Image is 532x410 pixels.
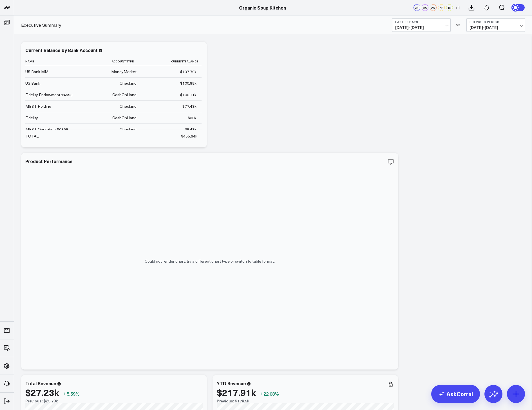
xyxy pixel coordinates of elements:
[239,4,286,11] a: Organic Soup Kitchen
[446,4,453,11] div: TN
[470,25,522,30] span: [DATE] - [DATE]
[217,380,246,386] div: YTD Revenue
[25,92,73,98] div: Fidelity Endowment #4593
[25,158,73,164] div: Product Performance
[25,387,59,397] div: $27.23k
[82,57,142,66] th: Account Type
[112,92,137,98] div: CashOnHand
[25,103,51,109] div: MB&T Holding
[63,390,66,397] span: ↑
[25,399,203,403] div: Previous: $25.79k
[455,6,460,10] span: + 1
[217,399,394,403] div: Previous: $178.5k
[112,115,137,121] div: CashOnHand
[185,127,196,132] div: $9.43k
[188,115,196,121] div: $30k
[180,69,196,75] div: $137.79k
[120,80,137,86] div: Checking
[260,390,262,397] span: ↑
[111,69,137,75] div: MoneyMarket
[25,69,48,75] div: US Bank MM
[182,103,196,109] div: $77.43k
[25,115,38,121] div: Fidelity
[145,259,275,263] p: Could not render chart, try a different chart type or switch to table format.
[25,133,39,139] div: TOTAL
[453,23,464,27] div: VS
[422,4,428,11] div: AC
[431,385,480,403] a: AskCorral
[21,22,61,28] a: Executive Summary
[438,4,445,11] div: KF
[395,20,448,24] b: Last 30 Days
[395,25,448,30] span: [DATE] - [DATE]
[217,387,256,397] div: $217.91k
[181,133,197,139] div: $455.64k
[25,47,98,53] div: Current Balance by Bank Account
[466,18,525,32] button: Previous Period[DATE]-[DATE]
[180,92,196,98] div: $100.11k
[392,18,451,32] button: Last 30 Days[DATE]-[DATE]
[454,4,461,11] button: +1
[120,103,137,109] div: Checking
[67,391,80,397] span: 5.59%
[25,80,40,86] div: US Bank
[263,391,279,397] span: 22.08%
[120,127,137,132] div: Checking
[25,127,68,132] div: MB&T Operating #0399
[180,80,196,86] div: $100.89k
[413,4,420,11] div: JN
[430,4,437,11] div: AS
[470,20,522,24] b: Previous Period
[25,380,56,386] div: Total Revenue
[25,57,82,66] th: Name
[142,57,202,66] th: Currentbalance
